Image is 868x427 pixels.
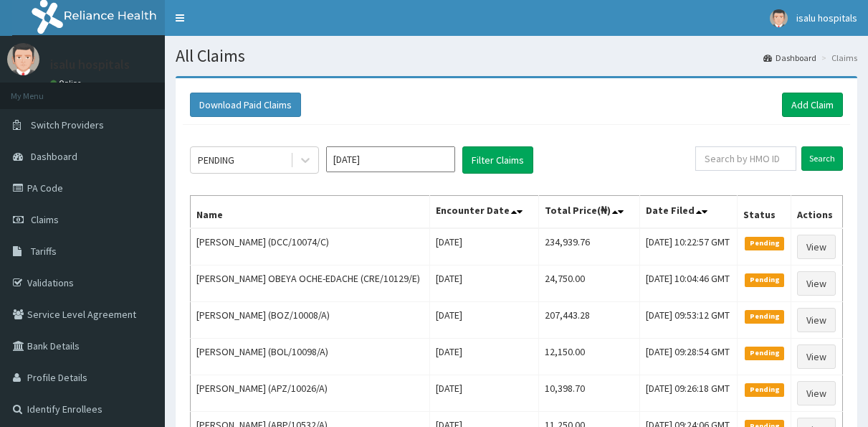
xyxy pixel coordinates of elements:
span: Pending [745,237,784,250]
div: PENDING [198,153,234,167]
td: [DATE] 10:04:46 GMT [640,266,738,302]
a: View [797,308,836,332]
img: User Image [7,43,39,75]
span: Dashboard [31,150,77,163]
th: Status [738,196,791,229]
span: Claims [31,213,59,226]
a: View [797,344,836,369]
button: Filter Claims [462,146,533,174]
h1: All Claims [176,47,857,65]
th: Actions [791,196,842,229]
li: Claims [818,52,857,64]
span: Pending [745,383,784,396]
input: Search [801,146,843,171]
a: View [797,271,836,296]
span: Switch Providers [31,118,104,131]
td: [DATE] [429,266,538,302]
th: Total Price(₦) [539,196,640,229]
td: [PERSON_NAME] (APZ/10026/A) [191,375,430,412]
img: User Image [770,9,788,27]
input: Select Month and Year [326,146,455,172]
a: View [797,235,836,259]
td: 10,398.70 [539,375,640,412]
td: 12,150.00 [539,339,640,375]
span: Pending [745,310,784,323]
a: Add Claim [782,93,843,117]
span: isalu hospitals [796,11,857,24]
td: [PERSON_NAME] (BOZ/10008/A) [191,302,430,339]
th: Name [191,196,430,229]
td: [DATE] 09:26:18 GMT [640,375,738,412]
td: 234,939.76 [539,228,640,266]
td: [PERSON_NAME] (DCC/10074/C) [191,228,430,266]
td: [DATE] 09:28:54 GMT [640,339,738,375]
td: [DATE] 09:53:12 GMT [640,302,738,339]
th: Encounter Date [429,196,538,229]
td: [PERSON_NAME] (BOL/10098/A) [191,339,430,375]
td: 207,443.28 [539,302,640,339]
th: Date Filed [640,196,738,229]
td: [DATE] [429,375,538,412]
td: [PERSON_NAME] OBEYA OCHE-EDACHE (CRE/10129/E) [191,266,430,302]
p: isalu hospitals [50,58,130,71]
td: [DATE] [429,302,538,339]
td: [DATE] [429,228,538,266]
span: Pending [745,273,784,286]
a: Online [50,78,85,88]
td: [DATE] 10:22:57 GMT [640,228,738,266]
td: 24,750.00 [539,266,640,302]
a: View [797,381,836,405]
button: Download Paid Claims [190,93,301,117]
input: Search by HMO ID [695,146,796,171]
td: [DATE] [429,339,538,375]
a: Dashboard [763,52,816,64]
span: Tariffs [31,245,57,258]
span: Pending [745,347,784,360]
